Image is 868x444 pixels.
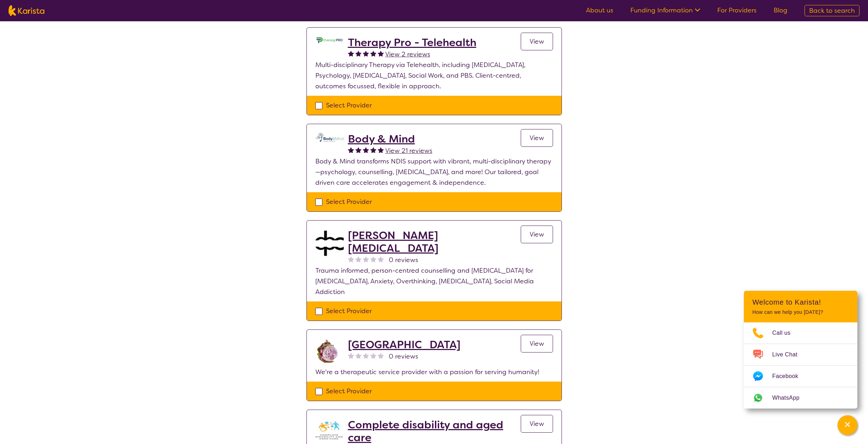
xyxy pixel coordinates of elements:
img: fullstar [370,147,376,153]
span: View [530,230,544,239]
span: View [530,420,544,428]
img: akwkqfamb2ieen4tt6mh.jpg [315,229,344,257]
span: View [530,37,544,46]
a: Complete disability and aged care [348,418,521,444]
a: Body & Mind [348,133,432,145]
a: Back to search [805,5,859,16]
span: 0 reviews [389,255,418,265]
a: View [521,335,553,353]
a: View 2 reviews [385,49,430,60]
span: Back to search [809,6,855,15]
img: fullstar [378,50,384,56]
img: Karista logo [9,5,44,16]
p: Multi-disciplinary Therapy via Telehealth, including [MEDICAL_DATA], Psychology, [MEDICAL_DATA], ... [315,60,553,91]
span: Call us [772,328,799,338]
p: How can we help you [DATE]? [752,309,849,315]
a: Funding Information [630,6,700,15]
img: qmpolprhjdhzpcuekzqg.svg [315,133,344,142]
img: fullstar [348,147,354,153]
a: Web link opens in a new tab. [744,387,857,409]
img: fullstar [363,147,369,153]
a: View 21 reviews [385,145,432,156]
a: Blog [774,6,787,15]
a: Therapy Pro - Telehealth [348,36,476,49]
a: [PERSON_NAME] [MEDICAL_DATA] [348,229,521,255]
span: View [530,134,544,142]
span: Facebook [772,371,807,382]
span: View [530,339,544,348]
span: WhatsApp [772,393,808,403]
img: nonereviewstar [348,256,354,262]
img: udlfdc68xctvrrrkpknz.jpg [315,418,344,442]
button: Channel Menu [837,415,857,435]
img: nonereviewstar [378,353,384,359]
p: We're a therapeutic service provider with a passion for serving humanity! [315,367,553,377]
img: nonereviewstar [348,353,354,359]
img: rfp8ty096xuptqd48sbm.jpg [315,338,344,367]
img: fullstar [355,50,361,56]
a: View [521,415,553,433]
p: Body & Mind transforms NDIS support with vibrant, multi-disciplinary therapy—psychology, counsell... [315,156,553,188]
div: Channel Menu [744,291,857,409]
img: fullstar [348,50,354,56]
img: nonereviewstar [378,256,384,262]
a: [GEOGRAPHIC_DATA] [348,338,460,351]
img: nonereviewstar [370,256,376,262]
a: About us [586,6,613,15]
img: fullstar [363,50,369,56]
h2: Welcome to Karista! [752,298,849,306]
ul: Choose channel [744,322,857,409]
img: nonereviewstar [355,256,361,262]
a: View [521,226,553,243]
img: nonereviewstar [363,353,369,359]
img: fullstar [355,147,361,153]
img: fullstar [370,50,376,56]
a: View [521,129,553,147]
img: nonereviewstar [355,353,361,359]
span: View 2 reviews [385,50,430,59]
p: Trauma informed, person-centred counselling and [MEDICAL_DATA] for [MEDICAL_DATA], Anxiety, Overt... [315,265,553,297]
img: fullstar [378,147,384,153]
img: lehxprcbtunjcwin5sb4.jpg [315,36,344,44]
img: nonereviewstar [370,353,376,359]
a: View [521,33,553,50]
span: View 21 reviews [385,146,432,155]
span: 0 reviews [389,351,418,362]
span: Live Chat [772,349,806,360]
img: nonereviewstar [363,256,369,262]
a: For Providers [717,6,757,15]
